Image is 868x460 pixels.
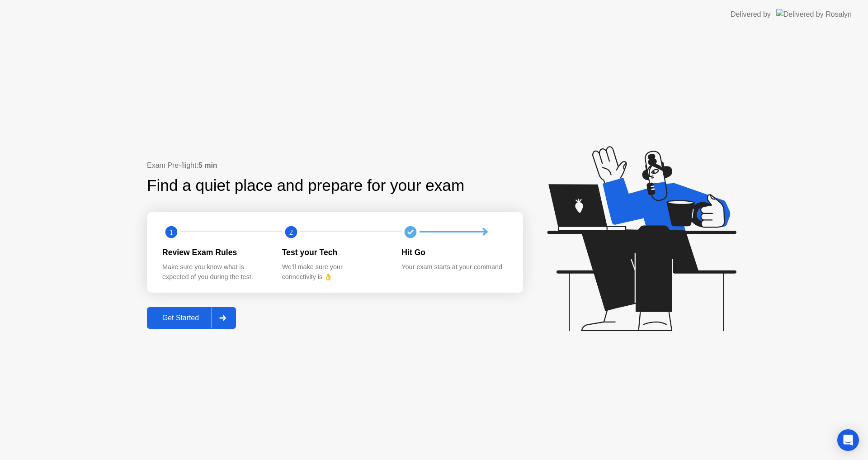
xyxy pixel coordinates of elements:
text: 1 [170,228,173,236]
button: Get Started [147,307,236,329]
text: 2 [289,228,293,236]
div: Make sure you know what is expected of you during the test. [162,262,268,282]
div: We’ll make sure your connectivity is 👌 [282,262,387,282]
div: Your exam starts at your command [401,262,507,272]
img: Delivered by Rosalyn [776,9,852,19]
div: Find a quiet place and prepare for your exam [147,174,466,198]
div: Delivered by [731,9,771,20]
div: Review Exam Rules [162,247,268,258]
div: Get Started [150,314,212,322]
div: Test your Tech [282,247,387,258]
div: Hit Go [401,247,507,258]
b: 5 min [198,161,217,169]
div: Exam Pre-flight: [147,160,523,171]
div: Open Intercom Messenger [837,429,859,451]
